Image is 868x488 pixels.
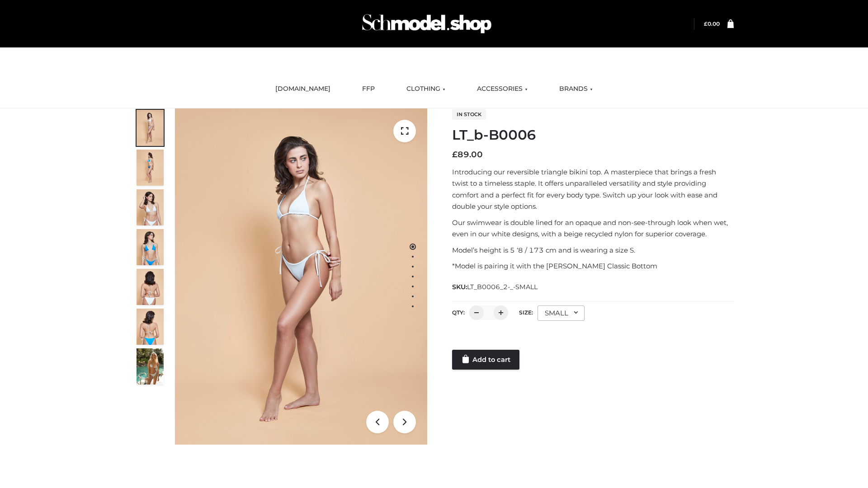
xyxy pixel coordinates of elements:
[452,150,483,160] bdi: 89.00
[704,20,720,27] a: £0.00
[137,348,164,385] img: Arieltop_CloudNine_AzureSky2.jpg
[269,79,337,99] a: [DOMAIN_NAME]
[452,260,734,272] p: *Model is pairing it with the [PERSON_NAME] Classic Bottom
[137,189,164,225] img: ArielClassicBikiniTop_CloudNine_AzureSky_OW114ECO_3-scaled.jpg
[175,108,427,445] img: ArielClassicBikiniTop_CloudNine_AzureSky_OW114ECO_1
[359,6,495,42] img: Schmodel Admin 964
[452,166,734,212] p: Introducing our reversible triangle bikini top. A masterpiece that brings a fresh twist to a time...
[470,79,534,99] a: ACCESSORIES
[400,79,452,99] a: CLOTHING
[452,217,734,240] p: Our swimwear is double lined for an opaque and non-see-through look when wet, even in our white d...
[137,150,164,186] img: ArielClassicBikiniTop_CloudNine_AzureSky_OW114ECO_2-scaled.jpg
[137,229,164,265] img: ArielClassicBikiniTop_CloudNine_AzureSky_OW114ECO_4-scaled.jpg
[452,150,458,160] span: £
[355,79,382,99] a: FFP
[519,309,533,316] label: Size:
[704,20,720,27] bdi: 0.00
[704,20,708,27] span: £
[452,127,734,143] h1: LT_b-B0006
[137,269,164,305] img: ArielClassicBikiniTop_CloudNine_AzureSky_OW114ECO_7-scaled.jpg
[452,350,519,370] a: Add to cart
[538,305,585,321] div: SMALL
[452,109,486,120] span: In stock
[452,282,538,292] span: SKU:
[452,309,465,316] label: QTY:
[137,110,164,146] img: ArielClassicBikiniTop_CloudNine_AzureSky_OW114ECO_1-scaled.jpg
[452,244,734,256] p: Model’s height is 5 ‘8 / 173 cm and is wearing a size S.
[467,283,538,291] span: LT_B0006_2-_-SMALL
[137,309,164,345] img: ArielClassicBikiniTop_CloudNine_AzureSky_OW114ECO_8-scaled.jpg
[552,79,599,99] a: BRANDS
